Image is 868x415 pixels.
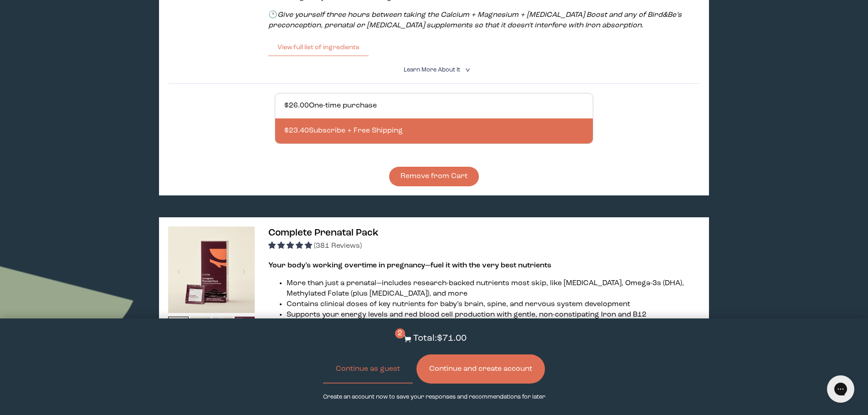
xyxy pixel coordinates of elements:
[314,242,362,250] span: (381 Reviews)
[168,317,189,337] img: thumbnail image
[323,354,413,384] button: Continue as guest
[287,278,699,299] li: More than just a prenatal—includes research-backed nutrients most skip, like [MEDICAL_DATA], Omeg...
[404,67,460,73] span: Learn More About it
[462,67,471,72] i: <
[268,242,314,250] span: 4.91 stars
[268,11,682,29] em: Give yourself three hours between taking the Calcium + Magnesium + [MEDICAL_DATA] Boost and any o...
[268,11,277,19] strong: 🕐
[413,332,467,345] p: Total: $71.00
[235,317,255,337] img: thumbnail image
[212,317,233,337] img: thumbnail image
[190,317,211,337] img: thumbnail image
[389,167,479,186] button: Remove from Cart
[168,226,255,313] img: thumbnail image
[416,354,545,384] button: Continue and create account
[268,228,379,238] span: Complete Prenatal Pack
[323,393,545,401] p: Create an account now to save your responses and recommendations for later
[287,310,699,320] li: Supports your energy levels and red blood cell production with gentle, non-constipating Iron and B12
[287,299,699,310] li: Contains clinical doses of key nutrients for baby’s brain, spine, and nervous system development
[395,328,405,338] span: 2
[404,66,465,74] summary: Learn More About it <
[268,262,551,269] strong: Your body’s working overtime in pregnancy—fuel it with the very best nutrients
[822,372,859,406] iframe: Gorgias live chat messenger
[268,38,369,56] button: View full list of ingredients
